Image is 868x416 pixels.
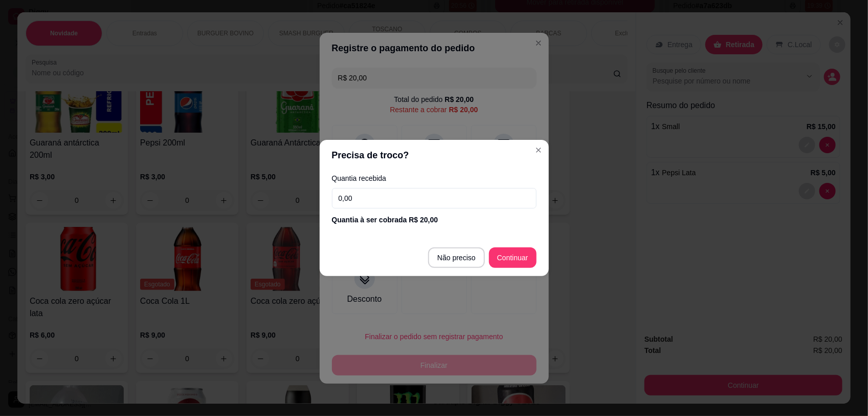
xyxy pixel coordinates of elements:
[332,215,537,225] div: Quantia à ser cobrada R$ 20,00
[489,247,537,268] button: Continuar
[332,175,537,182] label: Quantia recebida
[320,140,549,171] header: Precisa de troco?
[530,142,547,158] button: Close
[428,247,485,268] button: Não preciso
